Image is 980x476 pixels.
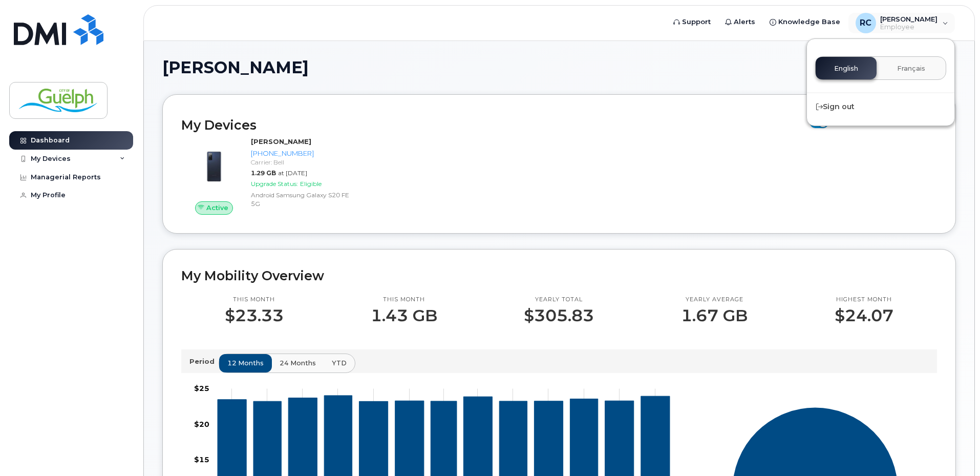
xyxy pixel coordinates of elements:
p: This month [225,296,284,304]
tspan: $20 [194,420,209,429]
tspan: $15 [194,455,209,464]
span: YTD [332,358,347,368]
h2: My Devices [181,117,805,133]
span: Upgrade Status: [251,180,298,188]
p: Highest month [835,296,893,304]
strong: [PERSON_NAME] [251,137,311,146]
div: Carrier: Bell [251,158,357,167]
span: 24 months [280,358,316,368]
p: $24.07 [835,306,893,325]
span: 1.29 GB [251,169,276,177]
img: image20231002-3703462-zm6wmn.jpeg [189,142,239,191]
p: $305.83 [524,306,594,325]
tspan: $25 [194,384,209,393]
span: Active [206,203,228,213]
p: Yearly total [524,296,594,304]
p: This month [371,296,437,304]
p: 1.67 GB [681,306,748,325]
p: Period [189,357,219,366]
div: Sign out [807,97,954,116]
h2: My Mobility Overview [181,268,937,283]
div: [PHONE_NUMBER] [251,149,357,158]
span: Français [897,65,925,73]
p: 1.43 GB [371,306,437,325]
div: Android Samsung Galaxy S20 FE 5G [251,191,357,208]
span: [PERSON_NAME] [162,60,309,75]
p: Yearly average [681,296,748,304]
p: $23.33 [225,306,284,325]
a: Active[PERSON_NAME][PHONE_NUMBER]Carrier: Bell1.29 GBat [DATE]Upgrade Status:EligibleAndroid Sams... [181,137,361,215]
span: at [DATE] [278,169,307,177]
span: Eligible [300,180,322,188]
